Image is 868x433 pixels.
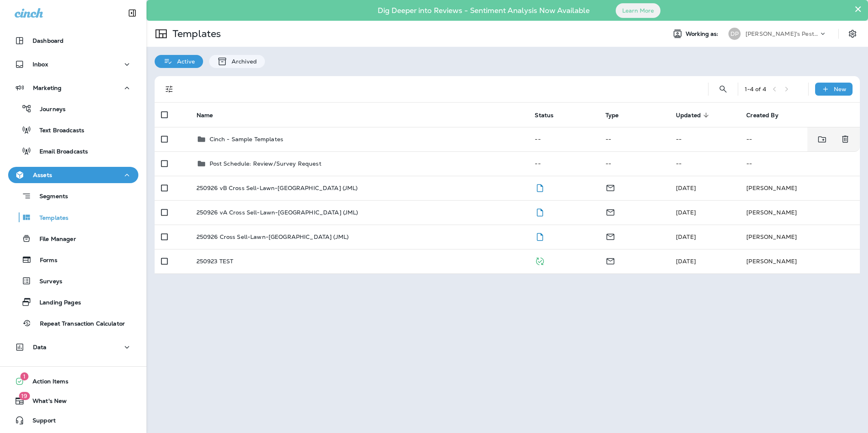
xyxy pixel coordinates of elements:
button: 1Action Items [8,373,138,389]
button: Close [854,2,862,15]
button: Collapse Sidebar [121,5,144,21]
span: Created By [746,112,789,119]
td: -- [599,151,669,176]
button: Assets [8,167,138,183]
button: Learn More [616,3,660,18]
button: Search Templates [715,81,731,97]
td: -- [669,127,740,151]
td: -- [528,151,599,176]
p: 250923 TEST [197,258,234,265]
td: -- [669,151,740,176]
button: Surveys [8,272,138,289]
span: 1 [20,372,28,381]
span: Email [606,232,615,240]
button: Segments [8,187,138,205]
button: Support [8,412,138,429]
td: [PERSON_NAME] [740,176,860,200]
span: Draft [535,184,545,191]
p: Post Schedule: Review/Survey Request [210,160,321,167]
p: [PERSON_NAME]'s Pest Control [746,31,819,37]
span: Joyce Lee [676,209,696,216]
button: Text Broadcasts [8,121,138,138]
span: Joyce Lee [676,184,696,192]
td: [PERSON_NAME] [740,200,860,225]
button: Journeys [8,100,138,117]
p: Segments [31,193,68,201]
p: Cinch - Sample Templates [210,136,283,142]
button: Delete [837,131,853,148]
span: Draft [535,208,545,215]
button: Marketing [8,80,138,96]
span: Working as: [686,31,720,37]
td: [PERSON_NAME] [740,225,860,249]
span: Type [606,112,619,119]
button: Repeat Transaction Calculator [8,315,138,332]
span: Email [606,184,615,191]
span: Email [606,208,615,215]
button: Filters [161,81,177,97]
div: 1 - 4 of 4 [745,86,766,92]
p: Archived [227,58,257,65]
button: Inbox [8,56,138,72]
p: Inbox [33,61,48,68]
span: Draft [535,232,545,240]
button: Move to folder [814,131,831,148]
span: Name [197,112,213,119]
span: Status [535,112,564,119]
span: Updated [676,112,711,119]
p: Repeat Transaction Calculator [32,320,125,328]
button: Forms [8,251,138,268]
p: Dashboard [33,37,63,44]
td: -- [528,127,599,151]
span: Status [535,112,553,119]
p: 250926 Cross Sell-Lawn-[GEOGRAPHIC_DATA] (JML) [197,234,349,240]
span: Name [197,112,224,119]
p: Landing Pages [31,299,81,307]
p: Data [33,344,47,350]
p: Marketing [33,85,61,91]
span: Joyce Lee [676,258,696,265]
button: Settings [845,26,860,41]
button: File Manager [8,230,138,247]
p: Text Broadcasts [31,127,84,135]
p: Templates [31,214,68,222]
span: Email [606,257,615,264]
button: 19What's New [8,393,138,409]
p: New [834,86,846,92]
p: Forms [32,257,57,265]
span: Created By [746,112,778,119]
span: Updated [676,112,701,119]
button: Data [8,339,138,355]
span: 19 [19,392,30,400]
button: Dashboard [8,33,138,49]
span: Action Items [24,378,68,388]
span: Type [606,112,630,119]
p: 250926 vB Cross Sell-Lawn-[GEOGRAPHIC_DATA] (JML) [197,185,358,191]
td: -- [740,151,860,176]
p: Surveys [31,278,62,286]
span: Published [535,257,545,264]
span: Support [24,417,56,427]
span: What's New [24,398,67,407]
td: -- [740,127,824,151]
td: -- [599,127,669,151]
p: 250926 vA Cross Sell-Lawn-[GEOGRAPHIC_DATA] (JML) [197,209,359,216]
p: File Manager [31,236,76,243]
button: Landing Pages [8,293,138,311]
button: Templates [8,209,138,226]
p: Dig Deeper into Reviews - Sentiment Analysis Now Available [354,9,613,12]
button: Email Broadcasts [8,142,138,160]
div: DP [728,28,741,40]
p: Assets [33,172,52,178]
p: Journeys [32,106,66,114]
p: Templates [169,28,221,40]
td: [PERSON_NAME] [740,249,860,273]
p: Active [173,58,195,65]
span: Frank Carreno [676,233,696,241]
p: Email Broadcasts [31,148,88,156]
